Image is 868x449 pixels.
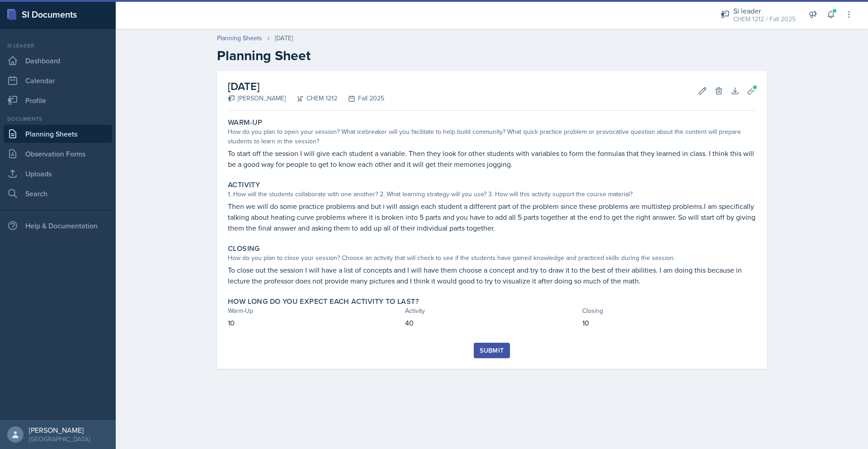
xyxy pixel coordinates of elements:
p: To start off the session I will give each student a variable. Then they look for other students w... [228,148,756,170]
label: Closing [228,244,260,253]
div: Documents [4,115,112,123]
div: Warm-Up [228,306,401,316]
p: Then we will do some practice problems and but i will assign each student a different part of the... [228,201,756,233]
a: Profile [4,91,112,109]
div: Fall 2025 [337,94,384,103]
div: [PERSON_NAME] [29,425,90,435]
div: [DATE] [275,33,293,43]
label: How long do you expect each activity to last? [228,297,419,306]
div: Si leader [733,5,796,16]
h2: Planning Sheet [217,47,767,64]
h2: [DATE] [228,78,384,95]
div: [GEOGRAPHIC_DATA] [29,435,90,444]
div: CHEM 1212 / Fall 2025 [733,14,796,24]
div: Submit [480,347,504,354]
div: [PERSON_NAME] [228,94,286,103]
div: How do you plan to close your session? Choose an activity that will check to see if the students ... [228,253,756,263]
a: Uploads [4,165,112,183]
div: Si leader [4,42,112,50]
div: How do you plan to open your session? What icebreaker will you facilitate to help build community... [228,127,756,146]
label: Warm-Up [228,118,263,127]
p: 10 [582,317,756,328]
div: Activity [405,306,579,316]
a: Search [4,184,112,203]
a: Observation Forms [4,145,112,163]
a: Planning Sheets [4,125,112,143]
a: Planning Sheets [217,33,262,43]
a: Dashboard [4,52,112,70]
div: Closing [582,306,756,316]
label: Activity [228,180,260,189]
p: 40 [405,317,579,328]
p: To close out the session I will have a list of concepts and I will have them choose a concept and... [228,265,756,286]
p: 10 [228,317,401,328]
div: CHEM 1212 [286,94,337,103]
a: Calendar [4,71,112,90]
button: Submit [474,343,509,358]
div: Help & Documentation [4,217,112,235]
div: 1. How will the students collaborate with one another? 2. What learning strategy will you use? 3.... [228,189,756,199]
